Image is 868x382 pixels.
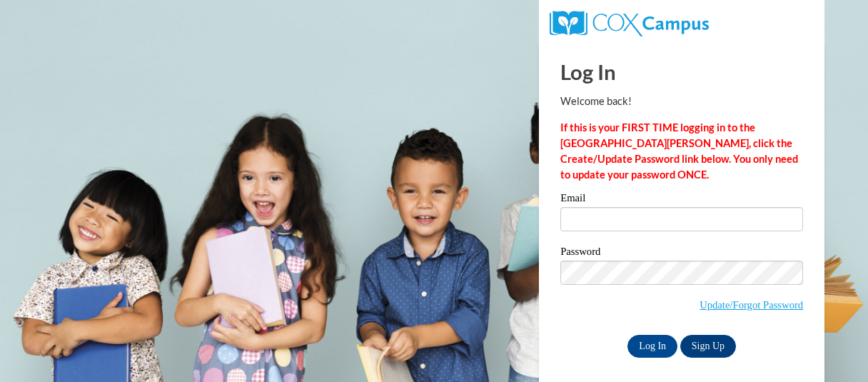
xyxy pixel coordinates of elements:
[560,246,803,261] label: Password
[550,16,709,29] a: COX Campus
[700,299,803,311] a: Update/Forgot Password
[680,335,736,358] a: Sign Up
[627,335,677,358] input: Log In
[560,57,803,86] h1: Log In
[560,94,803,109] p: Welcome back!
[560,193,803,207] label: Email
[560,121,798,181] strong: If this is your FIRST TIME logging in to the [GEOGRAPHIC_DATA][PERSON_NAME], click the Create/Upd...
[550,11,709,36] img: COX Campus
